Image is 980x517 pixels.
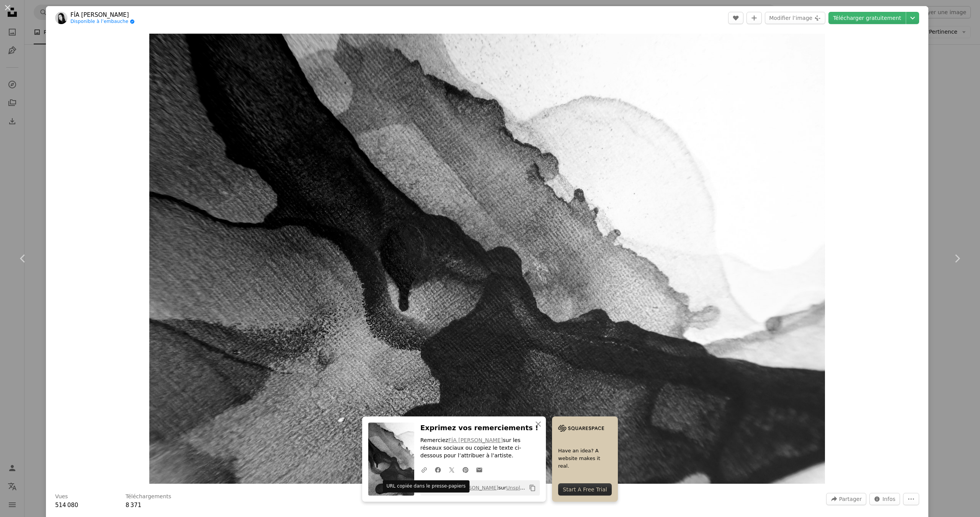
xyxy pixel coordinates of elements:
[906,12,919,24] button: Choisissez la taille de téléchargement
[55,502,78,509] span: 514 080
[882,493,895,505] span: Infos
[55,12,67,24] img: Accéder au profil de FÍA YANG
[552,416,618,502] a: Have an idea? A website makes it real.Start A Free Trial
[383,480,470,493] div: URL copiée dans le presse-papiers
[445,462,459,477] a: Partagez-leTwitter
[558,447,612,470] span: Have an idea? A website makes it real.
[126,502,141,509] span: 8 371
[472,462,486,477] a: Partager par mail
[934,222,980,295] a: Suivant
[448,485,498,491] a: FÍA [PERSON_NAME]
[55,493,68,501] h3: Vues
[431,462,445,477] a: Partagez-leFacebook
[728,12,743,24] button: J’aime
[839,493,862,505] span: Partager
[869,493,900,505] button: Statistiques de cette image
[903,493,919,505] button: Plus d’actions
[149,34,825,484] img: une photo en noir et blanc d’un morceau de tissu
[746,12,762,24] button: Ajouter à la collection
[459,462,472,477] a: Partagez-lePinterest
[149,34,825,484] button: Zoom sur cette image
[448,437,503,443] a: FÍA [PERSON_NAME]
[828,12,906,24] a: Télécharger gratuitement
[126,493,171,501] h3: Téléchargements
[526,481,539,494] button: Copier dans le presse-papier
[420,437,540,460] p: Remerciez sur les réseaux sociaux ou copiez le texte ci-dessous pour l’attribuer à l’artiste.
[506,485,529,491] a: Unsplash
[422,482,526,494] span: Photo de sur
[826,493,866,505] button: Partager cette image
[558,423,604,434] img: file-1705255347840-230a6ab5bca9image
[70,19,135,25] a: Disponible à l’embauche
[70,11,135,19] a: FÍA [PERSON_NAME]
[765,12,825,24] button: Modifier l’image
[558,483,612,496] div: Start A Free Trial
[420,423,540,434] h3: Exprimez vos remerciements !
